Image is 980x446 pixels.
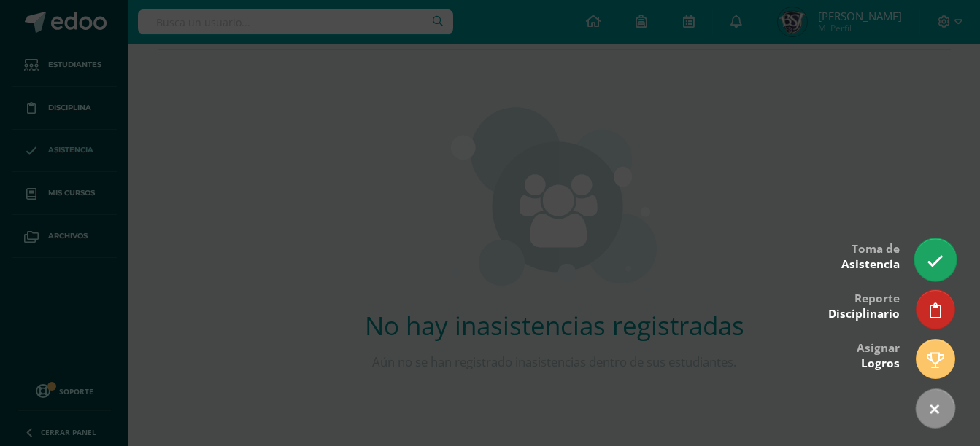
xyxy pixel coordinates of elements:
[828,281,900,329] div: Reporte
[841,257,900,272] span: Asistencia
[828,306,900,321] span: Disciplinario
[857,331,900,378] div: Asignar
[841,232,900,279] div: Toma de
[861,356,900,371] span: Logros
